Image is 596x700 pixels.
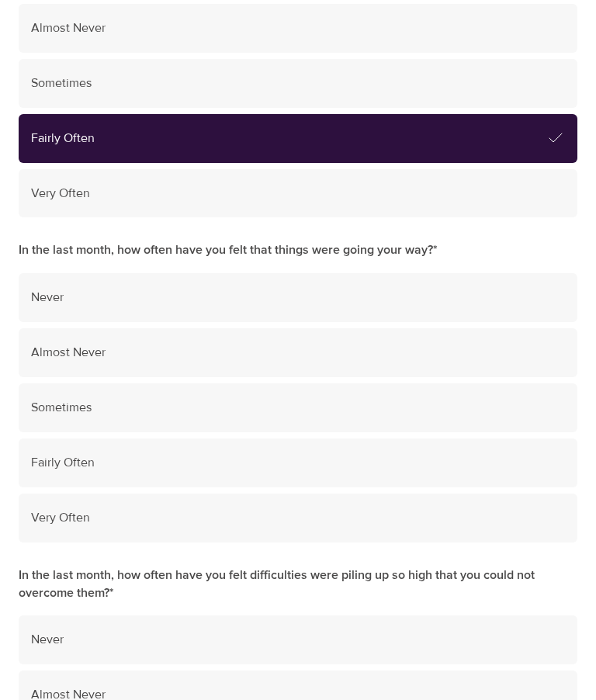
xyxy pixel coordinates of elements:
span: Fairly Often [31,130,546,147]
span: Sometimes [31,399,565,417]
span: Fairly Often [31,454,565,472]
label: In the last month, how often have you felt that things were going your way? [19,241,577,259]
span: Almost Never [31,344,565,362]
span: Very Often [31,185,565,203]
span: Never [31,631,565,649]
span: Sometimes [31,75,565,92]
label: In the last month, how often have you felt difficulties were piling up so high that you could not... [19,567,577,602]
span: Almost Never [31,19,565,37]
span: Very Often [31,509,565,527]
span: Never [31,289,565,307]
